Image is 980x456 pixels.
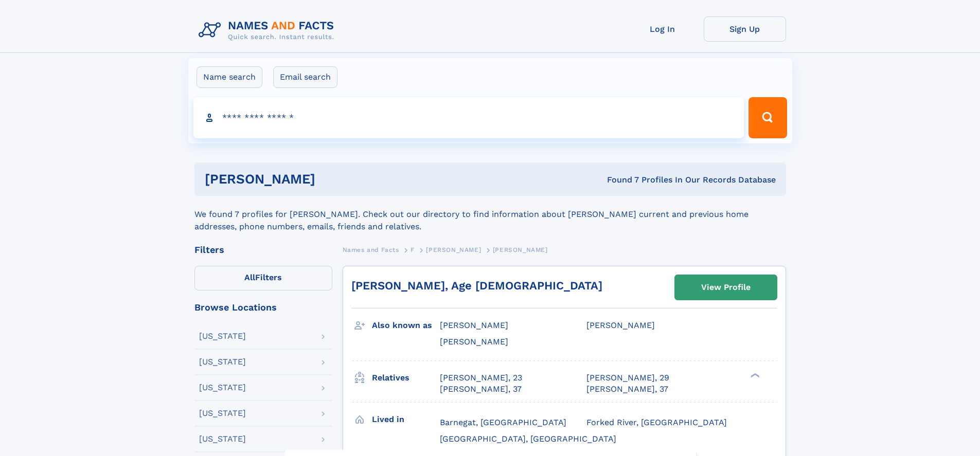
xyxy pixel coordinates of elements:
[199,435,246,443] div: [US_STATE]
[194,245,332,254] div: Filters
[461,174,776,186] div: Found 7 Profiles In Our Records Database
[440,384,522,395] a: [PERSON_NAME], 37
[621,16,704,42] a: Log In
[426,243,481,256] a: [PERSON_NAME]
[749,97,787,138] button: Search Button
[586,372,669,384] a: [PERSON_NAME], 29
[351,279,602,292] a: [PERSON_NAME], Age [DEMOGRAPHIC_DATA]
[440,320,508,330] span: [PERSON_NAME]
[199,409,246,417] div: [US_STATE]
[197,66,262,88] label: Name search
[244,272,255,282] span: All
[440,434,616,444] span: [GEOGRAPHIC_DATA], [GEOGRAPHIC_DATA]
[194,266,332,290] label: Filters
[199,358,246,366] div: [US_STATE]
[440,372,522,384] a: [PERSON_NAME], 23
[701,276,751,299] div: View Profile
[586,417,727,427] span: Forked River, [GEOGRAPHIC_DATA]
[586,320,655,330] span: [PERSON_NAME]
[586,384,668,395] a: [PERSON_NAME], 37
[704,16,786,42] a: Sign Up
[199,384,246,392] div: [US_STATE]
[273,66,337,88] label: Email search
[343,243,399,256] a: Names and Facts
[426,246,481,253] span: [PERSON_NAME]
[205,173,461,186] h1: [PERSON_NAME]
[493,246,548,253] span: [PERSON_NAME]
[372,317,440,334] h3: Also known as
[194,16,343,44] img: Logo Names and Facts
[372,411,440,428] h3: Lived in
[199,332,246,340] div: [US_STATE]
[440,417,566,427] span: Barnegat, [GEOGRAPHIC_DATA]
[194,303,332,312] div: Browse Locations
[411,243,415,256] a: F
[194,196,786,233] div: We found 7 profiles for [PERSON_NAME]. Check out our directory to find information about [PERSON_...
[411,246,415,253] span: F
[675,275,777,300] a: View Profile
[372,369,440,387] h3: Relatives
[193,97,744,138] input: search input
[440,337,508,346] span: [PERSON_NAME]
[748,372,760,378] div: ❯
